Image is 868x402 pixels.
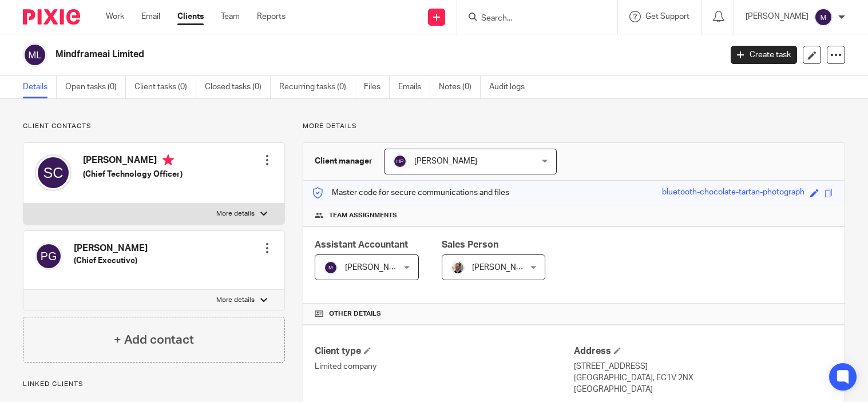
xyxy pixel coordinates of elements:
img: svg%3E [393,154,407,168]
a: Client tasks (0) [134,76,196,98]
a: Open tasks (0) [65,76,126,98]
div: bluetooth-chocolate-tartan-photograph [662,186,804,200]
img: Matt%20Circle.png [451,261,465,274]
img: svg%3E [23,43,47,67]
h5: (Chief Technology Officer) [83,169,183,180]
a: Team [221,11,240,22]
h2: Mindframeai Limited [56,49,582,61]
p: [STREET_ADDRESS] [574,361,833,372]
p: Limited company [315,361,574,372]
h5: (Chief Executive) [74,255,148,266]
p: [GEOGRAPHIC_DATA], EC1V 2NX [574,372,833,384]
span: Other details [329,309,381,319]
span: Get Support [645,13,689,21]
a: Work [106,11,124,22]
a: Emails [398,76,430,98]
p: More details [216,209,255,218]
span: Sales Person [442,240,498,249]
a: Email [141,11,160,22]
span: Assistant Accountant [315,240,408,249]
i: Primary [162,154,174,166]
span: [PERSON_NAME] [414,157,477,165]
h4: + Add contact [114,331,194,349]
img: Pixie [23,9,80,25]
a: Reports [257,11,286,22]
span: [PERSON_NAME] [345,264,408,272]
p: [GEOGRAPHIC_DATA] [574,384,833,395]
img: svg%3E [324,261,338,274]
a: Audit logs [489,76,533,98]
span: Team assignments [329,211,397,220]
img: svg%3E [814,8,833,26]
a: Recurring tasks (0) [279,76,355,98]
input: Search [480,14,583,24]
p: Client contacts [23,122,285,131]
h3: Client manager [315,156,372,167]
img: svg%3E [35,242,62,270]
img: svg%3E [35,154,72,191]
span: [PERSON_NAME] [472,264,535,272]
a: Clients [177,11,204,22]
a: Files [364,76,390,98]
a: Details [23,76,57,98]
h4: Address [574,345,833,357]
p: More details [216,296,255,305]
a: Create task [731,46,797,64]
h4: [PERSON_NAME] [83,154,183,169]
p: [PERSON_NAME] [746,11,808,22]
p: Linked clients [23,380,285,389]
p: Master code for secure communications and files [312,187,509,198]
p: More details [303,122,845,131]
h4: [PERSON_NAME] [74,242,148,254]
h4: Client type [315,345,574,357]
a: Notes (0) [439,76,481,98]
a: Closed tasks (0) [205,76,271,98]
